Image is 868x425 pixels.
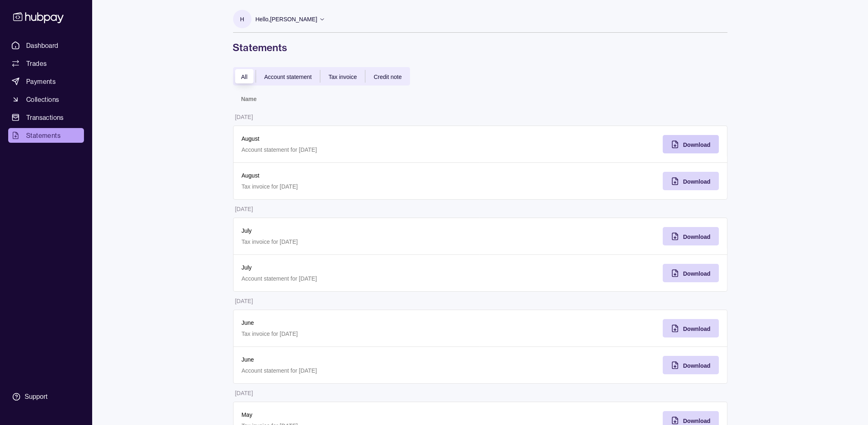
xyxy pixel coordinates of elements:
span: Download [683,178,711,185]
div: Support [25,392,48,401]
span: All [241,74,248,80]
a: Payments [8,74,84,89]
button: Download [663,172,719,190]
p: Account statement for [DATE] [242,145,472,154]
span: Trades [26,58,47,68]
span: Download [683,418,711,424]
p: May [242,410,472,419]
span: Download [683,234,711,240]
button: Download [663,135,719,153]
span: Download [683,142,711,148]
p: Hello, [PERSON_NAME] [256,15,317,24]
a: Collections [8,92,84,107]
a: Trades [8,56,84,71]
p: Account statement for [DATE] [242,274,472,283]
p: July [242,263,472,272]
button: Download [663,319,719,337]
p: Account statement for [DATE] [242,366,472,375]
p: June [242,355,472,364]
h1: Statements [233,41,727,54]
span: Download [683,362,711,369]
p: Name [241,96,257,102]
a: Dashboard [8,38,84,53]
span: Payments [26,76,56,86]
span: Credit note [374,74,401,80]
span: Statements [26,130,61,140]
span: Collections [26,94,59,104]
p: [DATE] [235,298,253,304]
span: Account statement [264,74,312,80]
p: August [242,134,472,143]
p: August [242,171,472,180]
p: Tax invoice for [DATE] [242,329,472,338]
button: Download [663,356,719,374]
p: Tax invoice for [DATE] [242,182,472,191]
span: Tax invoice [329,74,357,80]
span: Transactions [26,112,64,122]
button: Download [663,264,719,282]
a: Support [8,388,84,405]
button: Download [663,227,719,245]
p: H [240,15,244,24]
p: [DATE] [235,206,253,212]
span: Dashboard [26,40,59,50]
p: June [242,318,472,327]
p: July [242,226,472,235]
span: Download [683,326,711,332]
div: documentTypes [233,67,410,85]
span: Download [683,270,711,277]
a: Transactions [8,110,84,125]
p: [DATE] [235,390,253,396]
a: Statements [8,128,84,143]
p: [DATE] [235,114,253,120]
p: Tax invoice for [DATE] [242,237,472,246]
